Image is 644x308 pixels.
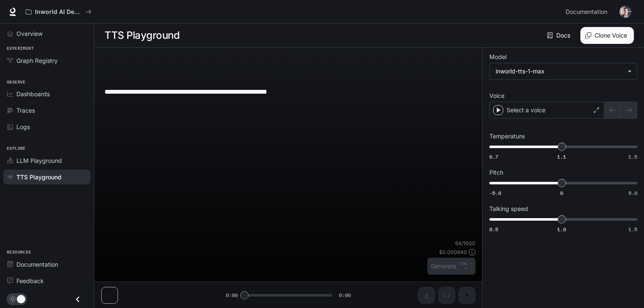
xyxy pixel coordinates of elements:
[566,7,607,17] span: Documentation
[17,294,25,303] span: Dark mode toggle
[489,226,498,233] span: 0.5
[489,93,504,99] p: Voice
[580,27,634,44] button: Clone Voice
[22,3,95,20] button: All workspaces
[507,106,545,114] p: Select a voice
[68,291,87,308] button: Close drawer
[16,29,43,38] span: Overview
[628,153,637,160] span: 1.5
[490,63,637,79] div: inworld-tts-1-max
[3,26,91,41] a: Overview
[489,153,498,160] span: 0.7
[489,54,507,60] p: Model
[35,8,82,16] p: Inworld AI Demos
[620,6,631,18] img: User avatar
[16,156,62,165] span: LLM Playground
[16,122,30,131] span: Logs
[617,3,634,20] button: User avatar
[557,226,566,233] span: 1.0
[3,273,91,288] a: Feedback
[3,53,91,68] a: Graph Registry
[3,257,91,272] a: Documentation
[628,189,637,197] span: 5.0
[489,133,525,139] p: Temperature
[496,67,623,76] div: inworld-tts-1-max
[16,56,58,65] span: Graph Registry
[545,27,574,44] a: Docs
[16,276,44,285] span: Feedback
[3,153,91,168] a: LLM Playground
[489,189,501,197] span: -5.0
[3,103,91,118] a: Traces
[16,106,35,115] span: Traces
[16,89,50,98] span: Dashboards
[628,226,637,233] span: 1.5
[455,240,475,247] p: 64 / 1000
[489,206,528,212] p: Talking speed
[560,189,563,197] span: 0
[3,170,91,184] a: TTS Playground
[3,119,91,134] a: Logs
[489,170,503,176] p: Pitch
[16,260,58,269] span: Documentation
[439,249,467,256] p: $ 0.000640
[3,86,91,101] a: Dashboards
[557,153,566,160] span: 1.1
[16,173,62,181] span: TTS Playground
[105,27,180,44] h1: TTS Playground
[562,3,614,20] a: Documentation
